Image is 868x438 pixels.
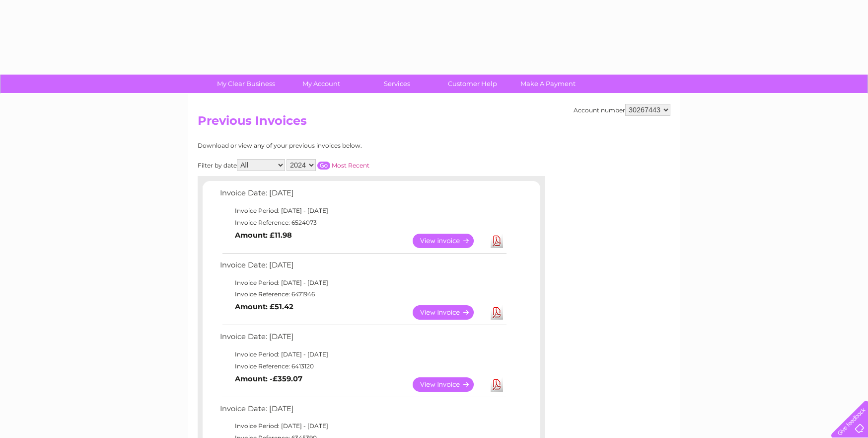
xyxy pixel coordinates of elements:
b: Amount: -£359.07 [235,374,302,383]
a: My Account [281,75,362,93]
td: Invoice Date: [DATE] [217,186,508,205]
td: Invoice Reference: 6524073 [217,217,508,229]
td: Invoice Reference: 6471946 [217,288,508,300]
div: Account number [574,104,670,116]
a: My Clear Business [205,75,287,93]
h2: Previous Invoices [198,114,670,133]
a: Most Recent [332,162,369,169]
a: Customer Help [432,75,513,93]
td: Invoice Reference: 6413120 [217,360,508,372]
div: Filter by date [198,159,458,171]
td: Invoice Period: [DATE] - [DATE] [217,277,508,289]
a: View [413,234,486,248]
a: Services [356,75,438,93]
td: Invoice Date: [DATE] [217,259,508,277]
td: Invoice Date: [DATE] [217,330,508,349]
a: Make A Payment [507,75,589,93]
a: Download [491,377,503,392]
b: Amount: £51.42 [235,302,293,311]
a: Download [491,305,503,320]
a: View [413,377,486,392]
td: Invoice Period: [DATE] - [DATE] [217,349,508,360]
td: Invoice Period: [DATE] - [DATE] [217,205,508,217]
a: Download [491,234,503,248]
div: Download or view any of your previous invoices below. [198,142,458,149]
b: Amount: £11.98 [235,231,292,240]
td: Invoice Date: [DATE] [217,402,508,421]
td: Invoice Period: [DATE] - [DATE] [217,420,508,432]
a: View [413,305,486,320]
